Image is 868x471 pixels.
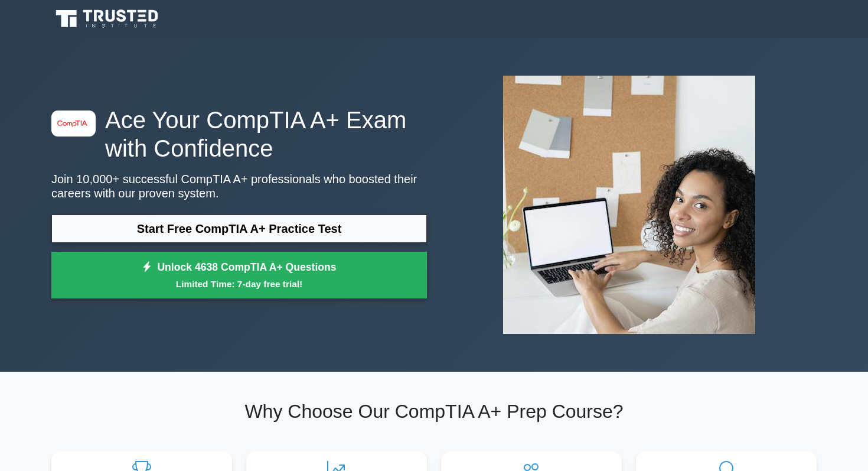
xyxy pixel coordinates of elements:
a: Start Free CompTIA A+ Practice Test [51,215,427,243]
small: Limited Time: 7-day free trial! [66,277,412,291]
a: Unlock 4638 CompTIA A+ QuestionsLimited Time: 7-day free trial! [51,252,427,299]
h1: Ace Your CompTIA A+ Exam with Confidence [51,106,427,163]
p: Join 10,000+ successful CompTIA A+ professionals who boosted their careers with our proven system. [51,172,427,200]
h2: Why Choose Our CompTIA A+ Prep Course? [51,400,817,423]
